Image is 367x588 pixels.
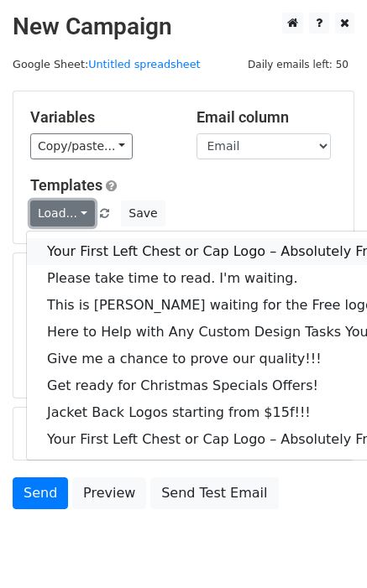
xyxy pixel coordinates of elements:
[30,108,171,127] h5: Variables
[88,58,200,70] a: Untitled spreadsheet
[197,108,338,127] h5: Email column
[150,477,278,509] a: Send Test Email
[283,507,367,588] iframe: Chat Widget
[30,133,133,159] a: Copy/paste...
[13,13,354,41] h2: New Campaign
[30,176,102,194] a: Templates
[121,200,165,226] button: Save
[30,200,95,226] a: Load...
[242,58,354,70] a: Daily emails left: 50
[13,477,68,509] a: Send
[13,58,201,70] small: Google Sheet:
[242,55,354,74] span: Daily emails left: 50
[72,477,146,509] a: Preview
